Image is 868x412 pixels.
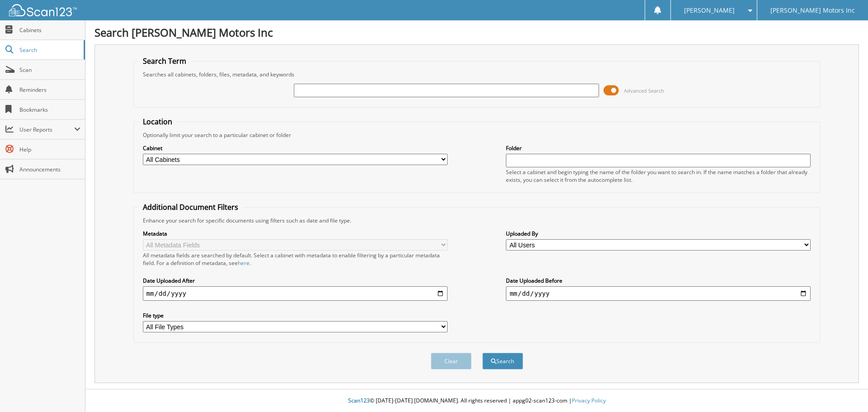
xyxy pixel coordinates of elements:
div: All metadata fields are searched by default. Select a cabinet with metadata to enable filtering b... [143,251,448,267]
input: start [143,286,448,301]
label: Date Uploaded Before [506,277,811,284]
span: Scan123 [348,397,370,404]
div: Select a cabinet and begin typing the name of the folder you want to search in. If the name match... [506,168,811,184]
img: scan123-logo-white.svg [9,4,77,16]
span: Search [19,46,79,54]
label: Cabinet [143,144,448,152]
label: Folder [506,144,811,152]
a: Privacy Policy [572,397,606,404]
div: Searches all cabinets, folders, files, metadata, and keywords [138,71,816,78]
span: Reminders [19,86,80,94]
span: [PERSON_NAME] Motors Inc [770,8,855,13]
button: Clear [431,353,472,369]
span: Announcements [19,166,80,173]
span: Cabinets [19,26,80,34]
legend: Search Term [138,56,191,66]
span: Help [19,146,80,153]
a: here [238,259,250,267]
div: Optionally limit your search to a particular cabinet or folder [138,131,816,139]
div: © [DATE]-[DATE] [DOMAIN_NAME]. All rights reserved | appg02-scan123-com | [85,390,868,412]
span: [PERSON_NAME] [684,8,735,13]
label: Date Uploaded After [143,277,448,284]
span: Advanced Search [624,87,664,94]
label: Uploaded By [506,230,811,237]
label: Metadata [143,230,448,237]
span: Bookmarks [19,106,80,114]
input: end [506,286,811,301]
label: File type [143,312,448,319]
h1: Search [PERSON_NAME] Motors Inc [94,25,859,40]
span: User Reports [19,126,74,133]
legend: Location [138,117,177,127]
button: Search [482,353,523,369]
div: Enhance your search for specific documents using filters such as date and file type. [138,217,816,224]
span: Scan [19,66,80,74]
legend: Additional Document Filters [138,202,243,212]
